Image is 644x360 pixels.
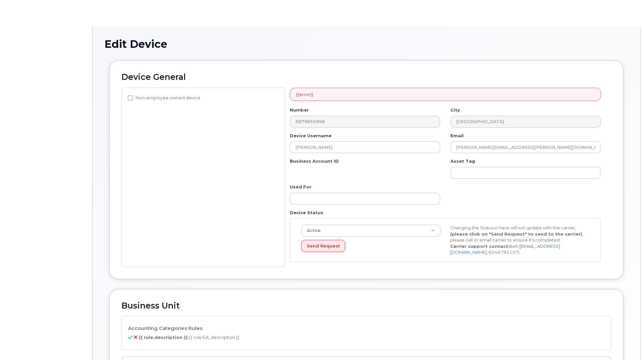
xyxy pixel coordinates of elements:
label: Number [290,107,309,113]
div: Changing the Status in here will not update with the carrier, , please call or email carrier to e... [445,225,595,255]
h2: Business Unit [121,301,611,311]
div: {{error}} [290,88,601,101]
label: Used For [290,184,311,190]
h2: Device General [121,73,611,82]
label: Non-employee owned device [128,94,201,102]
input: Non-employee owned device [128,95,133,101]
h4: Accounting Categories Rules [128,326,605,331]
strong: (please click on "Send Request" to send to the carrier) [450,231,582,237]
a: [EMAIL_ADDRESS][DOMAIN_NAME] [450,244,560,255]
label: Asset Tag [450,158,475,164]
label: Device Username [290,133,332,139]
p: {{ rule.full_description }} [128,334,605,341]
label: Device Status [290,210,323,216]
h1: Edit Device [104,38,629,50]
b: {{ rule.description }}: [139,335,189,340]
label: Business Account ID [290,158,339,164]
button: Send Request [301,240,345,252]
label: City [450,107,460,113]
strong: Carrier support contact: [450,244,510,249]
label: Email [450,133,464,139]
